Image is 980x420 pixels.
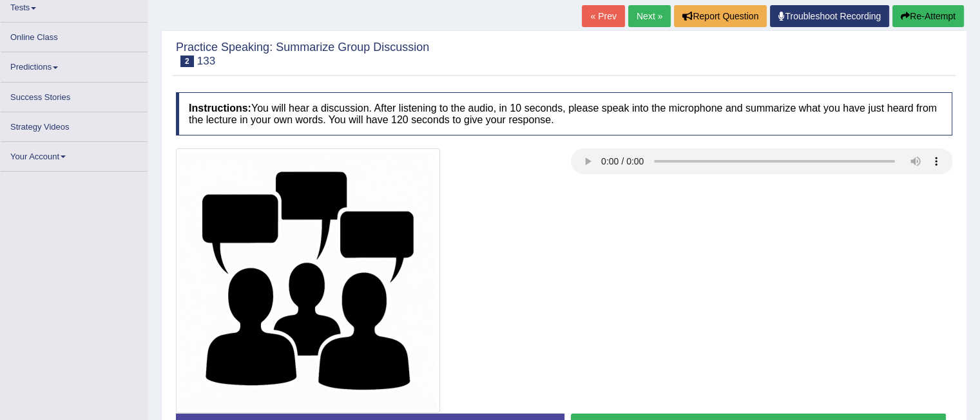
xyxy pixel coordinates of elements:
[197,55,215,67] small: 133
[628,5,671,27] a: Next »
[189,103,251,114] b: Instructions:
[1,52,148,77] a: Predictions
[180,55,194,67] span: 2
[770,5,889,27] a: Troubleshoot Recording
[1,112,148,137] a: Strategy Videos
[1,83,148,108] a: Success Stories
[176,41,429,67] h2: Practice Speaking: Summarize Group Discussion
[1,142,148,167] a: Your Account
[176,92,952,135] h4: You will hear a discussion. After listening to the audio, in 10 seconds, please speak into the mi...
[892,5,964,27] button: Re-Attempt
[582,5,624,27] a: « Prev
[674,5,767,27] button: Report Question
[1,23,148,48] a: Online Class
